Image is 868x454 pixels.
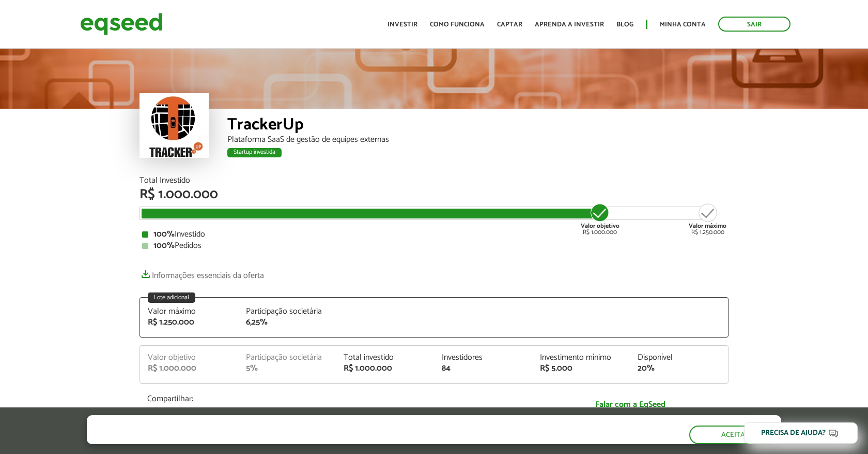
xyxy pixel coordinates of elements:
a: Informações essenciais da oferta [139,266,264,280]
div: Startup investida [227,148,282,157]
div: 84 [442,364,524,373]
div: Total Investido [139,177,729,185]
a: Captar [497,21,522,28]
p: Ao clicar em "aceitar", você aceita nossa . [87,434,461,444]
strong: 100% [153,227,175,241]
div: Participação societária [246,354,329,362]
a: Como funciona [430,21,485,28]
a: Sair [718,17,791,32]
p: Compartilhar: [147,394,524,404]
a: Minha conta [660,21,706,28]
button: Aceitar [689,426,781,444]
div: R$ 5.000 [540,364,623,373]
strong: 100% [153,239,175,253]
div: Investido [142,230,726,239]
div: 20% [638,364,720,373]
strong: Valor máximo [689,221,726,231]
div: Disponível [638,354,720,362]
div: R$ 1.000.000 [581,202,619,236]
div: TrackerUp [227,116,729,136]
img: EqSeed [80,10,163,38]
a: política de privacidade e de cookies [223,435,343,444]
div: R$ 1.000.000 [148,364,230,373]
div: Lote adicional [148,292,195,303]
div: R$ 1.000.000 [344,364,426,373]
a: Aprenda a investir [535,21,604,28]
a: Investir [388,21,417,28]
a: Falar com a EqSeed [540,394,721,415]
a: Blog [616,21,633,28]
div: Investimento mínimo [540,354,623,362]
div: 5% [246,364,329,373]
strong: Valor objetivo [581,221,619,231]
div: 6,25% [246,318,329,327]
div: Participação societária [246,307,329,316]
h5: O site da EqSeed utiliza cookies para melhorar sua navegação. [87,415,461,431]
div: R$ 1.250.000 [689,202,726,236]
div: Valor objetivo [148,354,230,362]
div: Plataforma SaaS de gestão de equipes externas [227,136,729,144]
div: R$ 1.000.000 [139,188,729,201]
div: Investidores [442,354,524,362]
div: Total investido [344,354,426,362]
div: R$ 1.250.000 [148,318,230,327]
div: Valor máximo [148,307,230,316]
div: Pedidos [142,242,726,250]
